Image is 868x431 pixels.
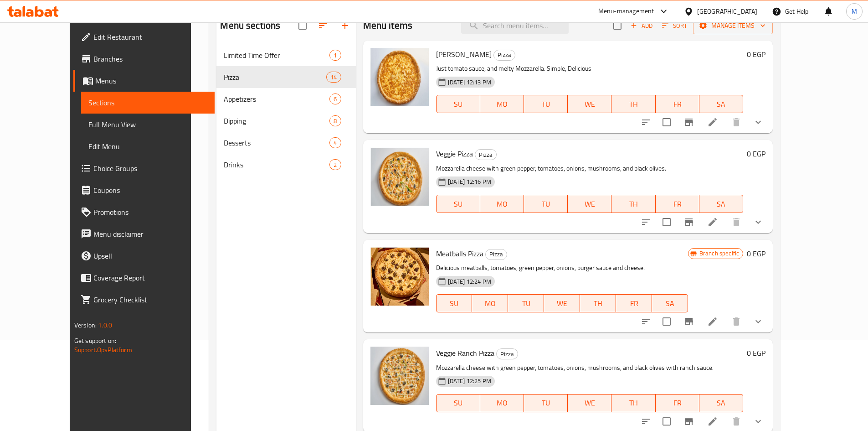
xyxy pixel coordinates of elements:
img: Veggie Ranch Pizza [370,347,429,405]
span: Desserts [224,137,329,148]
span: Select to update [657,412,676,431]
div: Pizza [475,149,497,160]
button: WE [568,394,611,412]
span: Edit Restaurant [93,31,207,42]
span: TH [584,297,612,310]
span: WE [571,396,608,410]
span: TU [512,297,540,310]
span: MO [484,396,520,410]
span: SU [440,197,477,211]
button: WE [544,294,580,312]
p: Mozzarella cheese with green pepper, tomatoes, onions, mushrooms, and black olives. [436,163,744,174]
button: FR [656,394,699,412]
button: FR [616,294,652,312]
span: Branch specific [696,249,743,258]
span: TU [528,396,564,410]
span: WE [571,98,608,111]
span: SU [440,297,469,310]
span: Pizza [224,72,326,83]
span: FR [659,98,696,111]
span: Menus [95,75,207,86]
span: Get support on: [74,335,116,347]
div: Desserts4 [216,132,355,154]
span: Sort items [656,19,693,33]
button: MO [472,294,508,312]
div: Pizza [496,348,518,359]
span: Promotions [93,207,207,218]
div: Dipping8 [216,110,355,132]
img: Margherita Pizza [370,48,429,106]
div: Pizza [485,249,507,260]
a: Edit menu item [707,217,718,228]
p: Mozzarella cheese with green pepper, tomatoes, onions, mushrooms, and black olives with ranch sauce. [436,362,744,374]
span: Drinks [224,159,329,170]
button: TU [524,195,568,213]
button: TU [524,95,568,113]
a: Promotions [73,201,215,223]
button: sort-choices [635,211,657,233]
span: Choice Groups [93,163,207,174]
span: Select section [608,16,627,35]
span: SU [440,98,477,111]
a: Grocery Checklist [73,289,215,311]
div: Menu-management [598,6,654,17]
span: Meatballs Pizza [436,247,483,260]
span: Pizza [475,150,496,160]
span: MO [484,197,520,211]
button: TU [508,294,544,312]
span: 1.0.0 [98,319,112,331]
span: 2 [330,161,340,169]
span: FR [620,297,648,310]
span: [DATE] 12:13 PM [444,78,495,87]
img: Meatballs Pizza [370,247,429,306]
span: SA [703,396,740,410]
button: FR [656,195,699,213]
span: SA [703,98,740,111]
a: Edit menu item [707,117,718,128]
span: Appetizers [224,93,329,104]
span: SA [656,297,684,310]
h6: 0 EGP [747,48,765,61]
button: show more [747,211,769,233]
span: [DATE] 12:25 PM [444,377,495,385]
a: Sections [81,92,215,114]
a: Support.OpsPlatform [74,344,132,356]
button: TH [580,294,616,312]
img: Veggie Pizza [370,147,429,206]
div: items [329,115,341,126]
button: SA [699,394,743,412]
h6: 0 EGP [747,247,765,260]
a: Menu disclaimer [73,223,215,245]
div: [GEOGRAPHIC_DATA] [697,6,757,16]
button: SU [436,95,480,113]
svg: Show Choices [753,117,764,128]
h6: 0 EGP [747,147,765,160]
a: Edit Menu [81,135,215,157]
button: show more [747,311,769,332]
button: WE [568,95,611,113]
span: SU [440,396,477,410]
a: Branches [73,48,215,70]
span: Manage items [700,20,765,31]
span: Edit Menu [88,141,207,152]
button: SU [436,394,480,412]
span: 4 [330,139,340,147]
button: MO [480,95,524,113]
button: sort-choices [635,311,657,332]
p: Delicious meatballs, tomatoes, green pepper, onions, burger sauce and cheese. [436,262,688,274]
span: MO [476,297,504,310]
button: Sort [660,19,689,33]
button: Manage items [693,17,773,34]
span: TH [615,396,652,410]
button: SU [436,195,480,213]
h2: Menu items [363,19,413,32]
span: Pizza [494,50,515,60]
button: MO [480,394,524,412]
span: Sort [662,21,687,31]
span: FR [659,396,696,410]
span: Add [629,21,654,31]
span: Sort sections [312,15,334,36]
